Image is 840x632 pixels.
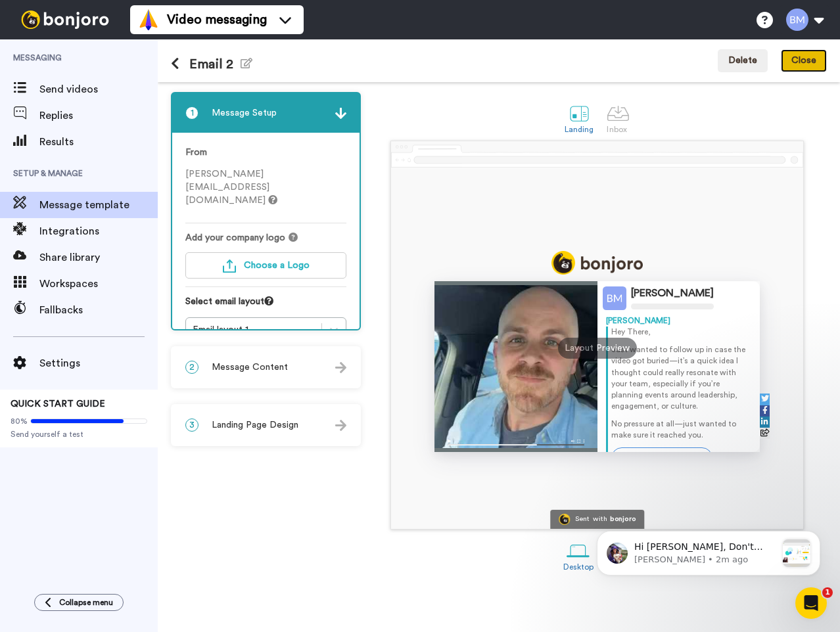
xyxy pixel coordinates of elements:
[600,95,636,141] a: Inbox
[171,56,252,72] h1: Email 2
[34,594,124,611] button: Collapse menu
[185,252,346,279] button: Choose a Logo
[16,11,114,29] img: bj-logo-header-white.svg
[335,362,346,373] img: arrow.svg
[59,597,113,608] span: Collapse menu
[244,261,310,270] span: Choose a Logo
[795,587,827,619] iframe: Intercom live chat
[335,420,346,431] img: arrow.svg
[171,404,361,446] div: 3Landing Page Design
[39,223,158,239] span: Integrations
[558,338,637,359] div: Layout Preview
[558,95,601,141] a: Landing
[39,250,158,265] span: Share library
[611,344,752,412] p: Just wanted to follow up in case the video got buried—it’s a quick idea I thought could really re...
[39,197,158,213] span: Message template
[171,346,361,388] div: 2Message Content
[335,108,346,119] img: arrow.svg
[434,433,597,452] img: player-controls-full.svg
[185,106,198,120] span: 1
[167,11,267,29] span: Video messaging
[611,418,752,441] p: No pressure at all—just wanted to make sure it reached you.
[575,516,607,523] div: Sent with
[565,125,594,134] div: Landing
[631,287,714,300] div: [PERSON_NAME]
[39,355,158,371] span: Settings
[212,418,298,432] span: Landing Page Design
[611,447,712,468] a: Send your own videos
[551,251,643,275] img: logo_full.png
[39,108,158,124] span: Replies
[185,169,277,205] span: [PERSON_NAME][EMAIL_ADDRESS][DOMAIN_NAME]
[212,361,288,374] span: Message Content
[611,327,752,338] p: Hey There,
[223,260,236,273] img: upload-turquoise.svg
[603,286,626,310] img: Profile Image
[559,514,570,525] img: Bonjoro Logo
[11,416,28,426] span: 80%
[39,302,158,318] span: Fallbacks
[185,295,346,317] div: Select email layout
[185,231,285,244] span: Add your company logo
[185,146,207,160] label: From
[11,399,105,409] span: QUICK START GUIDE
[138,9,159,30] img: vm-color.svg
[718,49,768,73] button: Delete
[39,81,158,97] span: Send videos
[606,315,752,327] div: [PERSON_NAME]
[563,562,594,572] div: Desktop
[212,106,277,120] span: Message Setup
[193,323,315,336] div: Email layout 1
[577,505,840,597] iframe: Intercom notifications message
[11,429,147,440] span: Send yourself a test
[822,587,833,598] span: 1
[185,418,198,432] span: 3
[781,49,827,73] button: Close
[185,361,198,374] span: 2
[39,134,158,150] span: Results
[557,533,601,578] a: Desktop
[607,125,630,134] div: Inbox
[39,276,158,292] span: Workspaces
